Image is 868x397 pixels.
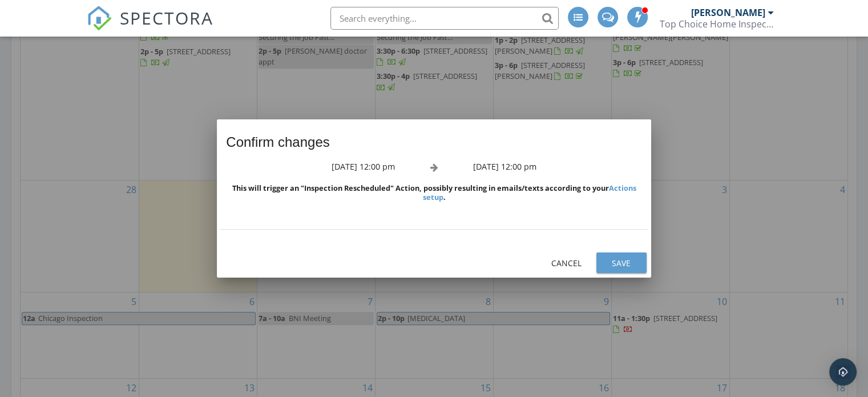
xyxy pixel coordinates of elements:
div: Cancel [551,257,583,269]
div: Save [605,257,637,269]
div: This will trigger an "Inspection Rescheduled" Action, possibly resulting in emails/texts accordin... [226,183,642,202]
input: Search everything... [330,7,559,30]
div: Open Intercom Messenger [829,358,857,386]
span: SPECTORA [120,6,213,30]
div: Confirm changes [217,119,651,161]
button: Cancel [542,252,592,273]
div: Top Choice Home Inspections, LLC [660,18,774,30]
div: [DATE] 12:00 pm [470,161,651,174]
button: Save [596,252,647,273]
img: The Best Home Inspection Software - Spectora [87,6,112,31]
a: Actions setup [423,183,636,202]
div: [DATE] 12:00 pm [217,161,398,174]
div: [PERSON_NAME] [691,7,765,18]
a: SPECTORA [87,15,213,39]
